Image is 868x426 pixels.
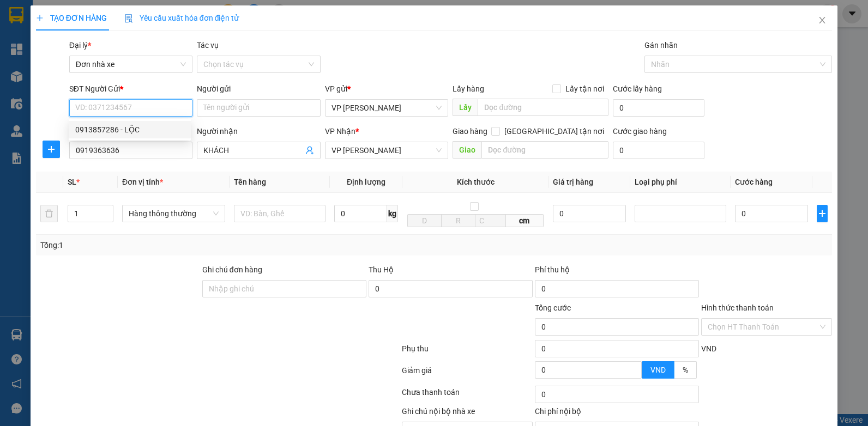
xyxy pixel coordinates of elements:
[124,14,133,23] img: icon
[69,41,91,50] span: Đại lý
[613,84,662,93] label: Cước lấy hàng
[46,80,62,88] span: LỘC
[481,141,608,159] input: Dọc đường
[43,141,60,158] button: plus
[441,214,475,227] input: R
[818,16,827,25] span: close
[104,215,111,221] span: down
[613,142,704,159] input: Cước giao hàng
[402,405,533,422] div: Ghi chú nội bộ nhà xe
[325,83,449,95] div: VP gửi
[683,366,688,374] span: %
[129,205,219,222] span: Hàng thông thường
[36,14,44,22] span: plus
[632,371,639,378] span: down
[76,56,186,72] span: Đơn nhà xe
[630,172,731,193] th: Loại phụ phí
[478,99,608,116] input: Dọc đường
[101,47,198,58] strong: : [DOMAIN_NAME]
[535,264,699,280] div: Phí thu hộ
[701,303,774,312] label: Hình thức thanh toán
[197,83,321,95] div: Người gửi
[331,142,442,159] span: VP LÊ HỒNG PHONG
[202,280,366,297] input: Ghi chú đơn hàng
[817,209,827,218] span: plus
[105,23,194,35] strong: PHIẾU GỬI HÀNG
[807,5,837,36] button: Close
[453,99,478,116] span: Lấy
[101,49,127,57] span: Website
[197,41,219,50] label: Tác vụ
[644,41,678,50] label: Gán nhãn
[475,214,506,227] input: C
[69,121,191,138] div: 0913857286 - LỘC
[401,343,534,362] div: Phụ thu
[613,99,704,117] input: Cước lấy hàng
[629,370,641,378] span: Decrease Value
[7,10,53,56] img: logo
[401,386,534,405] div: Chưa thanh toán
[197,125,321,137] div: Người nhận
[401,364,534,384] div: Giảm giá
[124,14,239,22] span: Yêu cầu xuất hóa đơn điện tử
[735,178,773,186] span: Cước hàng
[561,83,608,95] span: Lấy tận nơi
[75,124,184,136] div: 0913857286 - LỘC
[650,366,666,374] span: VND
[75,10,224,21] strong: CÔNG TY TNHH VĨNH QUANG
[114,37,185,45] strong: Hotline : 0889 23 23 23
[506,214,544,227] span: cm
[535,303,571,312] span: Tổng cước
[453,84,484,93] span: Lấy hàng
[553,178,593,186] span: Giá trị hàng
[122,178,163,186] span: Đơn vị tính
[44,63,141,75] span: 47 [PERSON_NAME]
[701,344,716,353] span: VND
[453,141,481,159] span: Giao
[202,265,262,274] label: Ghi chú đơn hàng
[234,178,266,186] span: Tên hàng
[817,205,828,222] button: plus
[305,146,314,155] span: user-add
[500,125,608,137] span: [GEOGRAPHIC_DATA] tận nơi
[43,145,59,154] span: plus
[69,83,193,95] div: SĐT Người Gửi
[613,127,667,136] label: Cước giao hàng
[632,363,639,369] span: up
[101,214,113,222] span: Decrease Value
[12,63,141,75] span: VP gửi:
[347,178,385,186] span: Định lượng
[369,265,394,274] span: Thu Hộ
[325,127,355,136] span: VP Nhận
[104,207,111,214] span: up
[40,205,58,222] button: delete
[535,405,699,422] div: Chi phí nội bộ
[101,205,113,214] span: Increase Value
[234,205,325,222] input: VD: Bàn, Ghế
[387,205,398,222] span: kg
[453,127,487,136] span: Giao hàng
[553,205,626,222] input: 0
[407,214,442,227] input: D
[331,100,442,116] span: VP Trần Khát Chân
[40,239,336,251] div: Tổng: 1
[36,14,107,22] span: TẠO ĐƠN HÀNG
[457,178,495,186] span: Kích thước
[68,178,76,186] span: SL
[629,362,641,370] span: Increase Value
[11,80,45,88] strong: Người gửi:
